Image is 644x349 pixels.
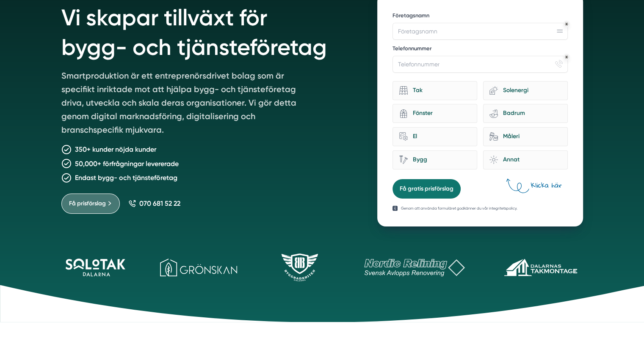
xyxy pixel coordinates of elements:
p: Genom att använda formuläret godkänner du vår integritetspolicy. [401,205,517,211]
div: Obligatoriskt [565,55,568,59]
p: 350+ kunder nöjda kunder [75,144,156,155]
label: Telefonnummer [392,45,567,54]
button: Få gratis prisförslag [392,179,461,199]
span: 070 681 52 22 [139,199,180,207]
p: Smartproduktion är ett entreprenörsdrivet bolag som är specifikt inriktade mot att hjälpa bygg- o... [61,69,305,140]
input: Företagsnamn [392,23,567,40]
label: Företagsnamn [392,12,567,21]
p: 50,000+ förfrågningar levererade [75,158,179,169]
div: Obligatoriskt [565,22,568,26]
a: Få prisförslag [61,194,120,214]
span: Få prisförslag [69,199,106,208]
a: 070 681 52 22 [128,199,180,207]
input: Telefonnummer [392,56,567,73]
p: Endast bygg- och tjänsteföretag [75,172,177,183]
